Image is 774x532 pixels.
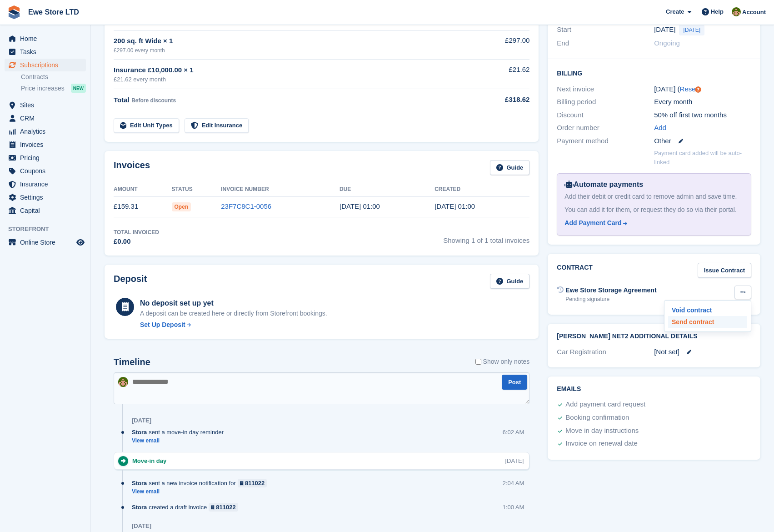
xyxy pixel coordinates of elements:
div: sent a move-in day reminder [132,428,228,437]
a: Set Up Deposit [140,320,327,330]
th: Invoice Number [221,182,340,197]
h2: Invoices [114,160,150,175]
p: Void contract [668,304,747,316]
a: Issue Contract [698,263,751,278]
span: Create [666,7,684,16]
div: [DATE] [132,417,151,424]
div: Add their debit or credit card to remove admin and save time. [564,192,744,201]
div: Ewe Store Storage Agreement [565,286,656,295]
div: £318.62 [465,95,529,105]
div: Car Registration [557,347,654,357]
a: Guide [490,160,530,175]
div: [DATE] [132,522,151,530]
div: [DATE] [505,457,524,465]
div: 6:02 AM [503,428,524,437]
span: Online Store [20,236,75,249]
div: Start [557,25,654,35]
span: Capital [20,204,75,217]
span: Stora [132,479,147,487]
a: menu [5,125,86,138]
a: 811022 [238,479,267,487]
a: menu [5,138,86,151]
div: created a draft invoice [132,503,243,512]
div: sent a new invoice notification for [132,479,271,487]
div: Tooltip anchor [694,85,702,94]
a: Edit Insurance [185,118,249,133]
img: Jason Butcher [118,377,128,387]
a: Send contract [668,316,747,328]
td: £297.00 [465,30,529,59]
a: Contracts [21,73,86,81]
span: CRM [20,112,75,125]
div: Move-in day [132,457,171,465]
span: Price increases [21,84,65,93]
div: Next invoice [557,84,654,95]
span: Settings [20,191,75,204]
td: £21.62 [465,60,529,89]
div: No deposit set up yet [140,298,327,309]
time: 2025-09-05 00:00:00 UTC [654,25,675,35]
div: Invoice on renewal date [565,438,637,449]
div: Billing period [557,97,654,107]
div: End [557,38,654,49]
div: 811022 [245,479,265,487]
span: Pricing [20,151,75,164]
th: Status [172,182,221,197]
span: Stora [132,428,147,437]
a: Edit Unit Types [114,118,179,133]
div: Discount [557,110,654,120]
h2: [PERSON_NAME] Net2 Additional Details [557,333,751,340]
a: menu [5,191,86,204]
div: [Not set] [654,347,751,357]
span: Home [20,32,75,45]
div: Insurance £10,000.00 × 1 [114,65,465,75]
th: Amount [114,182,172,197]
span: [DATE] [679,25,704,35]
div: Add payment card request [565,399,645,410]
a: 811022 [209,503,238,512]
span: Total [114,96,130,104]
h2: Billing [557,68,751,77]
a: menu [5,59,86,71]
a: Guide [490,274,530,289]
a: Reset [680,85,698,93]
h2: Timeline [114,357,150,367]
span: Analytics [20,125,75,138]
th: Created [434,182,529,197]
a: Preview store [75,237,86,248]
div: Set Up Deposit [140,320,185,330]
div: 50% off first two months [654,110,751,120]
img: Jason Butcher [732,7,741,16]
div: Every month [654,97,751,107]
input: Show only notes [475,357,481,366]
a: menu [5,236,86,249]
div: 1:00 AM [503,503,524,512]
div: £21.62 every month [114,75,465,84]
a: Add Payment Card [564,218,740,228]
time: 2025-09-05 00:00:46 UTC [434,202,475,210]
span: Sites [20,99,75,111]
a: Ewe Store LTD [25,5,83,20]
div: 811022 [216,503,235,512]
time: 2025-09-06 00:00:00 UTC [340,202,380,210]
div: Other [654,136,751,146]
span: Stora [132,503,147,512]
a: menu [5,178,86,191]
a: menu [5,165,86,177]
p: A deposit can be created here or directly from Storefront bookings. [140,309,327,318]
a: menu [5,151,86,164]
a: Price increases NEW [21,83,86,93]
th: Due [340,182,434,197]
div: £297.00 every month [114,46,465,55]
span: Storefront [8,225,90,234]
button: Post [502,375,527,390]
h2: Deposit [114,274,147,289]
span: Before discounts [131,97,176,104]
span: Subscriptions [20,59,75,71]
div: 2:04 AM [503,479,524,487]
label: Show only notes [475,357,530,366]
div: 200 sq. ft Wide × 1 [114,36,465,46]
a: 23F7C8C1-0056 [221,202,271,210]
span: Account [742,8,766,17]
